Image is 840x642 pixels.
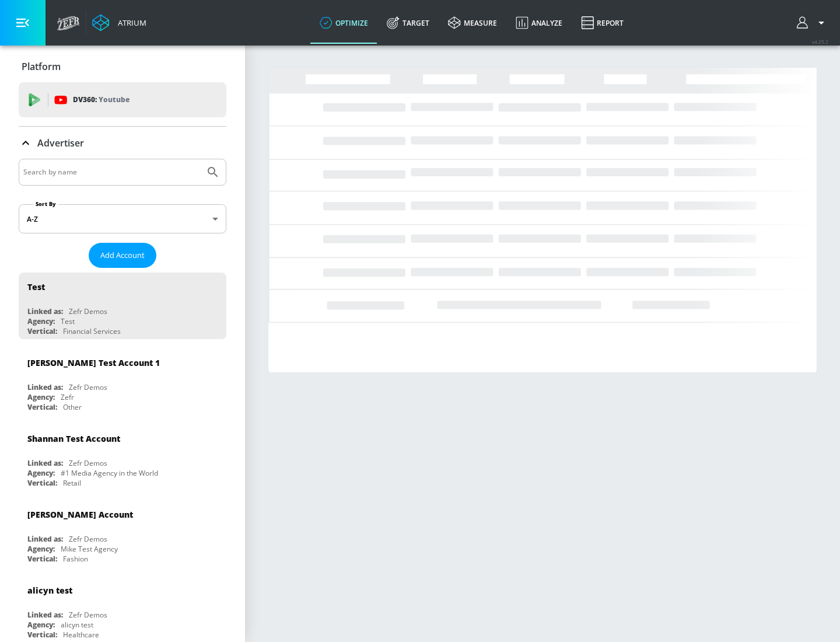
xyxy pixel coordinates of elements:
[73,93,129,106] p: DV360:
[69,458,107,468] div: Zefr Demos
[61,620,93,630] div: alicyn test
[19,348,226,415] div: [PERSON_NAME] Test Account 1Linked as:Zefr DemosAgency:ZefrVertical:Other
[27,392,55,402] div: Agency:
[63,630,99,640] div: Healthcare
[27,306,63,316] div: Linked as:
[310,2,377,44] a: optimize
[61,544,118,554] div: Mike Test Agency
[27,630,57,640] div: Vertical:
[61,392,74,402] div: Zefr
[27,620,55,630] div: Agency:
[812,39,828,45] span: v 4.25.2
[27,382,63,392] div: Linked as:
[19,424,226,491] div: Shannan Test AccountLinked as:Zefr DemosAgency:#1 Media Agency in the WorldVertical:Retail
[19,127,226,159] div: Advertiser
[27,468,55,478] div: Agency:
[61,468,158,478] div: #1 Media Agency in the World
[377,2,439,44] a: Target
[27,534,63,544] div: Linked as:
[63,402,82,412] div: Other
[27,433,120,444] div: Shannan Test Account
[63,326,121,336] div: Financial Services
[27,478,57,488] div: Vertical:
[37,137,84,149] p: Advertiser
[27,544,55,554] div: Agency:
[27,509,133,520] div: [PERSON_NAME] Account
[19,500,226,567] div: [PERSON_NAME] AccountLinked as:Zefr DemosAgency:Mike Test AgencyVertical:Fashion
[69,534,107,544] div: Zefr Demos
[27,316,55,326] div: Agency:
[63,478,81,488] div: Retail
[63,554,88,564] div: Fashion
[19,204,226,233] div: A-Z
[27,458,63,468] div: Linked as:
[99,93,129,106] p: Youtube
[92,14,146,32] a: Atrium
[572,2,633,44] a: Report
[23,165,200,180] input: Search by name
[27,357,160,368] div: [PERSON_NAME] Test Account 1
[113,18,146,28] div: Atrium
[33,200,58,208] label: Sort By
[19,273,226,339] div: TestLinked as:Zefr DemosAgency:TestVertical:Financial Services
[27,402,57,412] div: Vertical:
[19,82,226,117] div: DV360: Youtube
[27,610,63,620] div: Linked as:
[27,585,72,596] div: alicyn test
[100,249,145,262] span: Add Account
[27,554,57,564] div: Vertical:
[69,610,107,620] div: Zefr Demos
[439,2,506,44] a: measure
[69,382,107,392] div: Zefr Demos
[19,50,226,83] div: Platform
[22,60,61,73] p: Platform
[27,326,57,336] div: Vertical:
[89,243,156,268] button: Add Account
[61,316,75,326] div: Test
[69,306,107,316] div: Zefr Demos
[27,281,45,292] div: Test
[506,2,572,44] a: Analyze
